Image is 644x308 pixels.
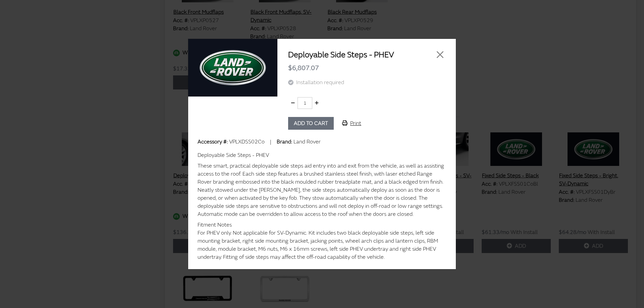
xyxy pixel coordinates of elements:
div: For PHEV only. Not applicable for SV-Dynamic. Kit includes two black deployable side steps, left ... [198,229,446,261]
img: Image for Deployable Side Steps - PHEV [188,39,277,97]
label: Accessory #: [198,138,228,146]
span: VPLXDSS02Co [229,138,265,145]
div: Deployable Side Steps - PHEV [198,151,446,159]
button: Close [435,50,445,60]
span: Land Rover [293,138,321,145]
button: Add to cart [288,117,334,130]
label: Fitment Notes [198,221,232,229]
div: These smart, practical deployable side steps aid entry into and exit from the vehicle, as well as... [198,162,446,218]
div: $6,807.07 [288,60,445,76]
button: Print [336,117,367,130]
span: Installation required [296,79,344,86]
h2: Deployable Side Steps - PHEV [288,50,418,60]
label: Brand: [277,138,292,146]
span: | [270,138,271,145]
